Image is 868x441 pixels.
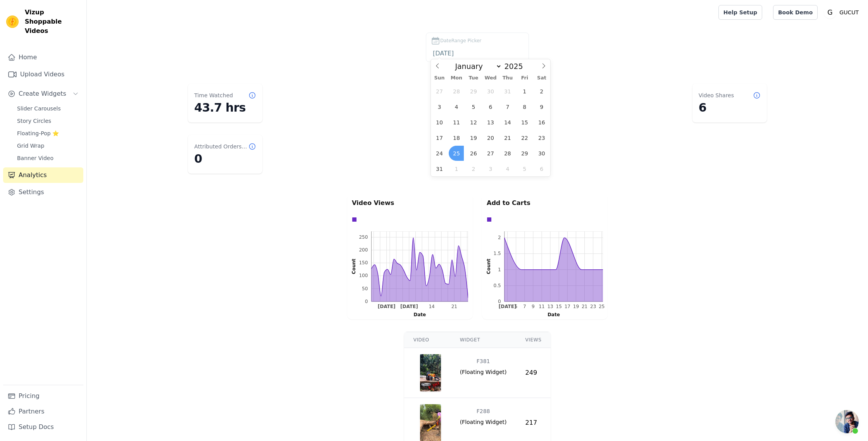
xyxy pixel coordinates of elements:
g: Sun Aug 31 2025 00:00:00 GMT+0700 (เวลาอินโดจีน) [378,304,396,310]
span: July 31, 2025 [500,84,515,99]
div: Data groups [350,215,466,224]
img: video [420,354,441,391]
g: Sun Sep 07 2025 00:00:00 GMT+0700 (เวลาอินโดจีน) [523,304,526,310]
select: Month [451,62,502,71]
span: Slider Carousels [17,105,61,112]
span: September 6, 2025 [534,161,549,176]
g: 150 [359,260,368,265]
span: August 7, 2025 [500,99,515,114]
span: August 14, 2025 [500,115,515,130]
text: [DATE] [499,304,517,310]
a: Help Setup [718,5,762,20]
a: Analytics [3,167,83,183]
span: August 9, 2025 [534,99,549,114]
th: Video [404,332,451,348]
g: Tue Sep 23 2025 00:00:00 GMT+0700 (เวลาอินโดจีน) [590,304,596,310]
div: Domain Overview [31,46,69,51]
text: 100 [359,273,368,278]
g: Wed Sep 03 2025 00:00:00 GMT+0700 (เวลาอินโดจีน) [499,304,517,310]
g: Thu Sep 11 2025 00:00:00 GMT+0700 (เวลาอินโดจีน) [539,304,544,310]
span: August 1, 2025 [517,84,532,99]
text: 2 [498,235,501,240]
span: August 2, 2025 [534,84,549,99]
span: Fri [516,76,533,81]
img: logo_orange.svg [12,12,19,19]
a: Pricing [3,388,83,404]
span: August 13, 2025 [483,115,498,130]
p: GUCUT [836,5,862,19]
dd: 6 [699,101,761,115]
g: bottom ticks [371,301,468,310]
span: August 27, 2025 [483,146,498,161]
th: Widget [451,332,516,348]
g: Fri Sep 05 2025 00:00:00 GMT+0700 (เวลาอินโดจีน) [515,304,518,310]
a: Slider Carousels [12,103,83,114]
span: September 1, 2025 [449,161,464,176]
dt: Attributed Orders Count [194,143,248,150]
g: 0.5 [494,283,501,288]
span: September 4, 2025 [500,161,515,176]
span: Sat [533,76,550,81]
div: Data groups [485,215,601,224]
g: Sun Sep 07 2025 00:00:00 GMT+0700 (เวลาอินโดจีน) [400,304,418,310]
div: 249 [525,368,542,377]
g: 250 [359,234,368,240]
span: Tue [465,76,482,81]
div: v 4.0.25 [22,12,38,19]
div: Domain: [DOMAIN_NAME] [20,20,85,26]
span: August 22, 2025 [517,130,532,145]
span: Mon [448,76,465,81]
div: คำแนะนำเมื่อวางเมาส์เหนือปุ่มเปิด [835,410,859,433]
dt: Video Shares [699,91,734,99]
text: Date [413,312,426,317]
span: Thu [499,76,516,81]
span: September 2, 2025 [466,161,481,176]
text: 9 [532,304,535,310]
text: 1.5 [494,251,501,256]
g: Sun Sep 21 2025 00:00:00 GMT+0700 (เวลาอินโดจีน) [451,304,457,310]
text: 15 [556,304,562,310]
text: 7 [523,304,526,310]
text: 13 [547,304,553,310]
g: Mon Sep 15 2025 00:00:00 GMT+0700 (เวลาอินโดจีน) [556,304,562,310]
span: August 18, 2025 [449,130,464,145]
text: 200 [359,247,368,253]
text: 1 [498,267,501,272]
text: Count [486,258,491,274]
span: July 27, 2025 [432,84,447,99]
img: website_grey.svg [12,20,19,26]
div: F381 [477,354,490,368]
div: F288 [477,404,490,418]
g: Sat Sep 13 2025 00:00:00 GMT+0700 (เวลาอินโดจีน) [547,304,553,310]
span: August 17, 2025 [432,130,447,145]
a: Grid Wrap [12,140,83,151]
span: August 30, 2025 [534,146,549,161]
a: Setup Docs [3,419,83,435]
span: August 16, 2025 [534,115,549,130]
g: 0 [365,299,368,304]
input: Year [502,62,530,71]
span: July 30, 2025 [483,84,498,99]
span: DateRange Picker [440,37,481,44]
a: Story Circles [12,115,83,126]
span: August 5, 2025 [466,99,481,114]
text: 0 [498,299,501,304]
span: Vizup Shoppable Videos [25,8,80,36]
text: 19 [573,304,579,310]
a: Banner Video [12,153,83,164]
g: left axis [339,231,371,304]
text: [DATE] [400,304,418,310]
span: September 5, 2025 [517,161,532,176]
a: Partners [3,404,83,419]
span: August 15, 2025 [517,115,532,130]
dd: 0 [194,152,256,166]
span: July 28, 2025 [449,84,464,99]
span: July 29, 2025 [466,84,481,99]
g: bottom ticks [499,301,605,310]
div: 217 [525,418,542,427]
input: DateRange Picker [431,48,524,59]
text: 11 [539,304,544,310]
